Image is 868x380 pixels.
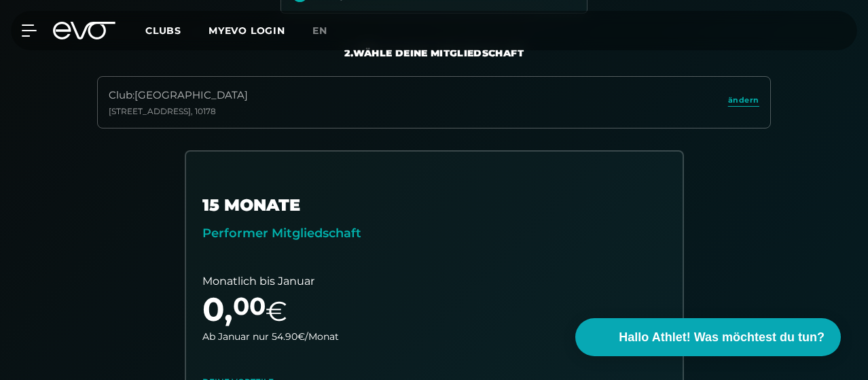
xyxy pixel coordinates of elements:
[312,23,344,39] a: en
[619,328,825,347] span: Hallo Athlet! Was möchtest du tun?
[109,106,248,117] div: [STREET_ADDRESS] , 10178
[109,88,248,103] div: Club : [GEOGRAPHIC_DATA]
[145,24,209,37] a: Clubs
[145,24,181,37] span: Clubs
[209,24,285,37] a: MYEVO LOGIN
[728,94,759,110] a: ändern
[575,318,841,356] button: Hallo Athlet! Was möchtest du tun?
[312,24,327,37] span: en
[728,94,759,106] span: ändern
